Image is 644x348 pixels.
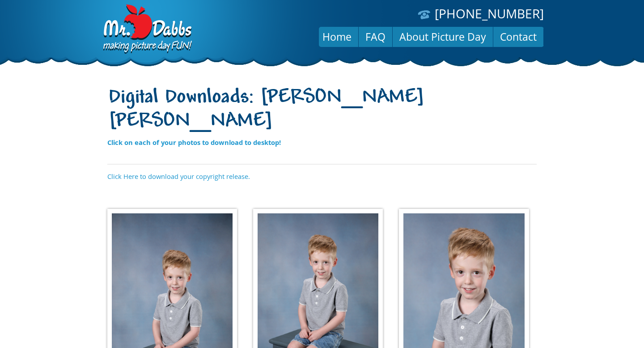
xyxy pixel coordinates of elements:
a: About Picture Day [393,26,493,47]
a: Click Here to download your copyright release. [107,172,250,181]
h1: Digital Downloads: [PERSON_NAME] [PERSON_NAME] [107,86,537,134]
a: [PHONE_NUMBER] [435,5,544,22]
a: Home [316,26,358,47]
a: FAQ [359,26,392,47]
strong: Click on each of your photos to download to desktop! [107,138,281,147]
a: Contact [493,26,543,47]
img: Dabbs Company [100,4,193,55]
